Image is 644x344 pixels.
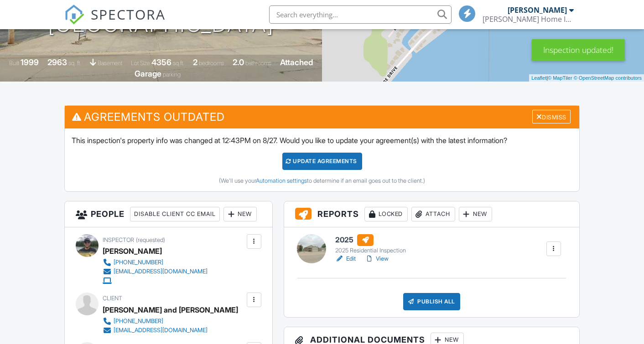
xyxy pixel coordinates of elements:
a: SPECTORA [64,12,166,31]
a: © MapTiler [548,75,572,81]
div: 2025 Residential Inspection [335,247,406,254]
span: bathrooms [245,60,271,67]
span: Inspector [103,236,134,243]
span: parking [163,71,181,78]
img: The Best Home Inspection Software - Spectora [64,5,84,25]
h6: 2025 [335,234,406,246]
span: basement [98,60,122,67]
div: [EMAIL_ADDRESS][DOMAIN_NAME] [114,327,208,334]
div: New [223,207,257,221]
span: SPECTORA [91,5,166,24]
div: 2.0 [233,57,244,67]
div: [PHONE_NUMBER] [114,259,163,266]
h3: People [65,201,272,227]
a: Automation settings [256,177,307,184]
a: [PHONE_NUMBER] [103,258,208,267]
div: New [459,207,492,221]
div: 2 [193,57,197,67]
a: 2025 2025 Residential Inspection [335,234,406,254]
div: Dismiss [532,110,571,124]
div: 4356 [151,57,171,67]
input: Search everything... [269,5,452,24]
div: 2963 [47,57,67,67]
span: Lot Size [131,60,150,67]
a: © OpenStreetMap contributors [574,75,642,81]
div: [PHONE_NUMBER] [114,318,163,325]
span: (requested) [136,236,165,243]
h3: Agreements Outdated [65,106,579,128]
div: [PERSON_NAME] [103,244,162,258]
span: sq.ft. [173,60,184,67]
span: bedrooms [199,60,224,67]
a: View [365,254,389,263]
div: Inspection updated! [532,39,625,61]
div: Locked [364,207,408,221]
a: [EMAIL_ADDRESS][DOMAIN_NAME] [103,326,231,335]
span: Built [9,60,19,67]
div: (We'll use your to determine if an email goes out to the client.) [72,177,572,185]
div: | [529,74,644,82]
div: [PERSON_NAME] and [PERSON_NAME] [103,303,238,317]
a: Leaflet [531,75,546,81]
div: This inspection's property info was changed at 12:43PM on 8/27. Would you like to update your agr... [65,128,579,191]
div: Sutter Home Inspections [483,15,574,24]
span: sq. ft. [68,60,81,67]
a: [PHONE_NUMBER] [103,317,231,326]
div: Update Agreements [282,153,362,170]
div: 1999 [21,57,39,67]
div: [EMAIL_ADDRESS][DOMAIN_NAME] [114,268,208,275]
div: Disable Client CC Email [130,207,220,221]
a: [EMAIL_ADDRESS][DOMAIN_NAME] [103,267,208,276]
div: Attach [411,207,455,221]
div: Attached Garage [135,57,313,78]
h3: Reports [284,201,579,227]
div: [PERSON_NAME] [508,5,567,15]
div: Publish All [403,293,460,310]
a: Edit [335,254,356,263]
span: Client [103,295,122,302]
